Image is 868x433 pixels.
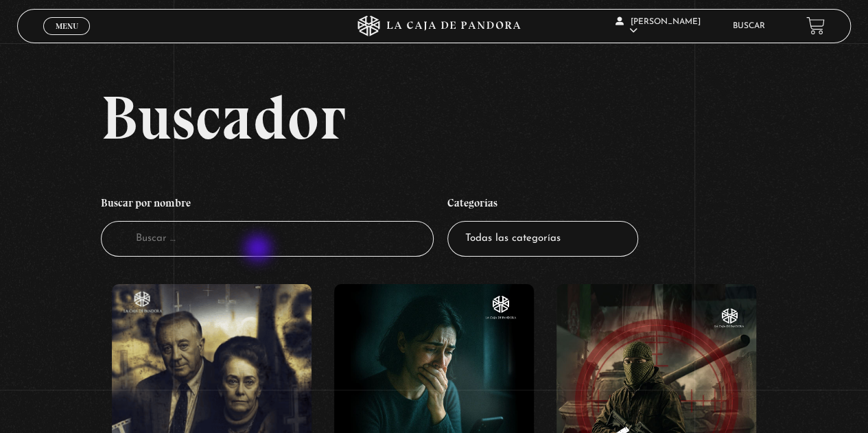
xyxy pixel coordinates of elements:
h4: Buscar por nombre [101,189,434,221]
a: Buscar [733,22,765,30]
h2: Buscador [101,86,851,148]
span: [PERSON_NAME] [615,18,701,35]
a: View your shopping cart [806,16,825,35]
span: Cerrar [51,33,83,43]
h4: Categorías [447,189,638,221]
span: Menu [56,22,78,30]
